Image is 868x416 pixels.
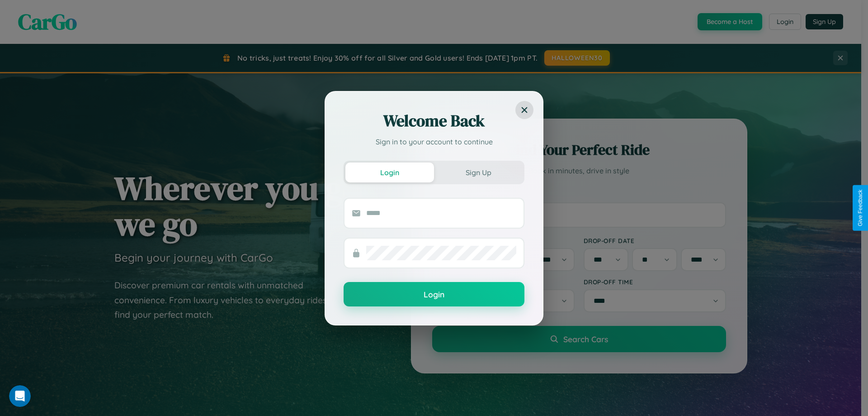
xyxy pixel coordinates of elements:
[857,190,863,226] div: Give Feedback
[344,110,524,132] h2: Welcome Back
[434,163,523,182] button: Sign Up
[344,282,524,306] button: Login
[9,385,31,407] iframe: Intercom live chat
[345,163,434,182] button: Login
[344,136,524,147] p: Sign in to your account to continue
